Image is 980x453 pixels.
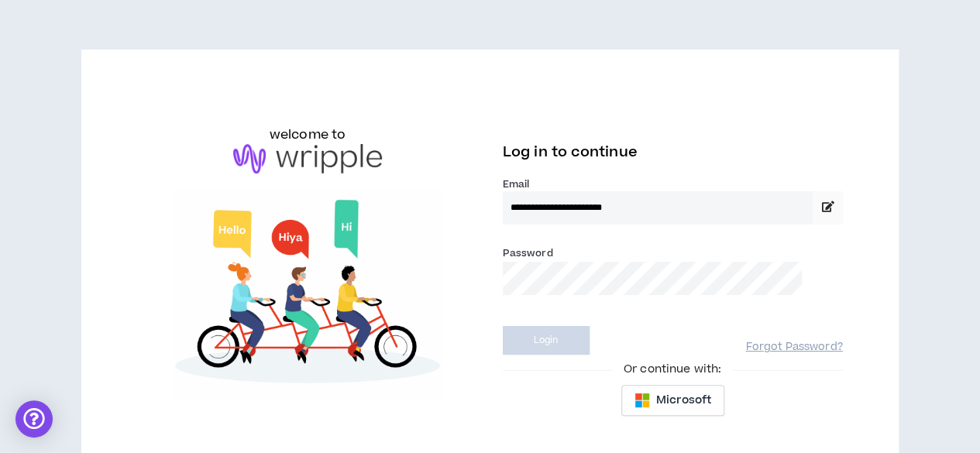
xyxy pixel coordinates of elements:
span: Or continue with: [613,361,732,378]
a: Forgot Password? [745,340,842,355]
button: Login [503,326,590,355]
button: Microsoft [621,385,724,416]
img: logo-brand.png [233,144,382,173]
div: Open Intercom Messenger [15,400,53,438]
span: Log in to continue [503,142,638,162]
img: Welcome to Wripple [137,189,477,400]
span: Microsoft [656,392,711,409]
label: Password [503,246,553,260]
label: Email [503,177,843,191]
h6: welcome to [270,125,346,144]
